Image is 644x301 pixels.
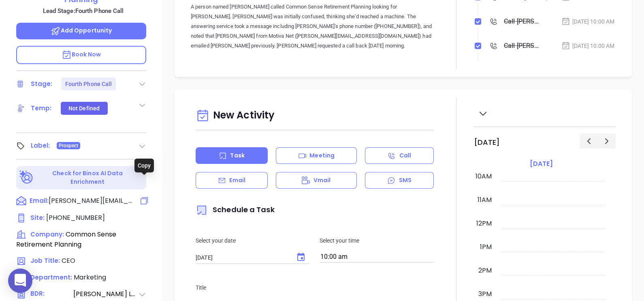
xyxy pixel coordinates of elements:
[309,151,335,160] p: Meeting
[31,78,53,90] div: Stage:
[474,138,500,147] h2: [DATE]
[31,102,52,114] div: Temp:
[30,213,45,222] span: Site :
[134,159,154,172] div: Copy
[597,133,616,148] button: Next day
[580,133,598,148] button: Previous day
[62,256,75,265] span: CEO
[561,17,615,26] div: [DATE] 10:00 AM
[62,50,101,58] span: Book Now
[477,266,493,275] div: 2pm
[230,151,244,160] p: Task
[504,40,540,52] div: Call [PERSON_NAME] to follow up
[399,151,411,160] p: Call
[30,256,60,265] span: Job Title:
[229,176,245,185] p: Email
[31,140,50,152] div: Label:
[320,236,434,245] p: Select your time
[196,105,434,126] div: New Activity
[46,213,105,222] span: [PHONE_NUMBER]
[504,15,540,28] div: Call [PERSON_NAME] to follow up
[561,41,615,50] div: [DATE] 10:00 AM
[68,102,100,115] div: Not Defined
[475,219,493,228] div: 12pm
[474,172,493,181] div: 10am
[30,230,64,239] span: Company:
[51,26,112,34] span: Add Opportunity
[476,195,493,205] div: 11am
[196,204,275,215] span: Schedule a Task
[65,77,112,90] div: Fourth Phone Call
[293,249,309,265] button: Choose date, selected date is Aug 28, 2025
[528,158,554,170] a: [DATE]
[196,283,434,292] p: Title
[20,6,146,16] p: Lead Stage: Fourth Phone Call
[196,236,310,245] p: Select your date
[30,273,72,282] span: Department:
[73,289,138,299] span: [PERSON_NAME] Lechado
[49,196,134,206] span: [PERSON_NAME][EMAIL_ADDRESS][PERSON_NAME][DOMAIN_NAME]
[19,170,34,185] img: Ai-Enrich-DaqCidB-.svg
[16,230,116,249] span: Common Sense Retirement Planning
[478,242,493,252] div: 1pm
[30,196,49,206] span: Email:
[196,254,290,262] input: MM/DD/YYYY
[59,141,79,150] span: Prospect
[313,176,331,185] p: Vmail
[399,176,412,185] p: SMS
[74,273,106,282] span: Marketing
[191,2,439,51] p: A person named [PERSON_NAME] called Common Sense Retirement Planning looking for [PERSON_NAME]. [...
[30,289,73,299] span: BDR:
[477,289,493,299] div: 3pm
[35,169,141,186] p: Check for Binox AI Data Enrichment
